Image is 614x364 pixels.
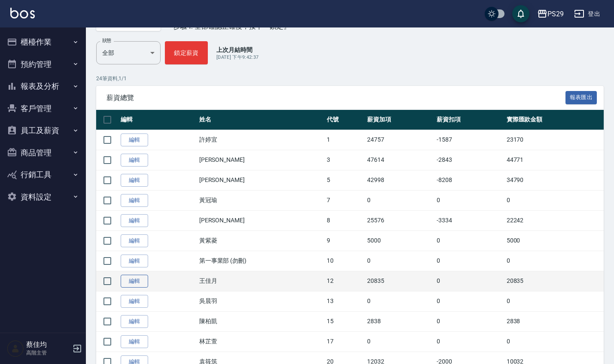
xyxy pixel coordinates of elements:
[365,110,435,130] th: 薪資加項
[26,349,70,357] p: 高階主管
[121,255,148,268] a: 編輯
[365,331,435,352] td: 0
[121,295,148,308] a: 編輯
[325,110,365,130] th: 代號
[435,331,504,352] td: 0
[435,311,504,331] td: 0
[505,311,604,331] td: 2838
[325,231,365,251] td: 9
[3,119,82,142] button: 員工及薪資
[565,91,597,104] button: 報表匯出
[505,110,604,130] th: 實際匯款金額
[505,170,604,190] td: 34790
[365,130,435,150] td: 24757
[121,315,148,328] a: 編輯
[325,331,365,352] td: 17
[197,130,325,150] td: 許婷宜
[216,45,258,54] p: 上次月結時間
[197,291,325,311] td: 吳晨羽
[505,251,604,271] td: 0
[3,97,82,120] button: 客戶管理
[512,5,529,22] button: save
[3,31,82,53] button: 櫃檯作業
[325,291,365,311] td: 13
[3,75,82,97] button: 報表及分析
[505,210,604,231] td: 22242
[505,190,604,210] td: 0
[435,291,504,311] td: 0
[505,150,604,170] td: 44771
[435,210,504,231] td: -3334
[435,150,504,170] td: -2843
[505,291,604,311] td: 0
[197,170,325,190] td: [PERSON_NAME]
[7,340,24,357] img: Person
[571,6,604,22] button: 登出
[505,130,604,150] td: 23170
[197,251,325,271] td: 第一事業部 (勿刪)
[365,271,435,291] td: 20835
[505,271,604,291] td: 20835
[106,94,565,102] span: 薪資總覽
[365,210,435,231] td: 25576
[365,190,435,210] td: 0
[3,142,82,164] button: 商品管理
[121,335,148,349] a: 編輯
[325,251,365,271] td: 10
[165,41,208,64] button: 鎖定薪資
[96,75,604,82] p: 24 筆資料, 1 / 1
[365,251,435,271] td: 0
[325,311,365,331] td: 15
[121,234,148,248] a: 編輯
[505,331,604,352] td: 0
[197,210,325,231] td: [PERSON_NAME]
[121,214,148,227] a: 編輯
[435,271,504,291] td: 0
[435,190,504,210] td: 0
[197,311,325,331] td: 陳柏凱
[565,93,597,101] a: 報表匯出
[547,9,564,19] div: PS29
[121,154,148,167] a: 編輯
[216,55,258,60] span: [DATE] 下午9:42:37
[197,110,325,130] th: 姓名
[10,8,35,18] img: Logo
[325,130,365,150] td: 1
[96,41,161,64] div: 全部
[505,231,604,251] td: 5000
[3,186,82,208] button: 資料設定
[325,170,365,190] td: 5
[325,210,365,231] td: 8
[365,170,435,190] td: 42998
[365,231,435,251] td: 5000
[534,5,567,23] button: PS29
[325,190,365,210] td: 7
[365,150,435,170] td: 47614
[435,110,504,130] th: 薪資扣項
[3,164,82,186] button: 行銷工具
[102,37,111,44] label: 狀態
[121,174,148,187] a: 編輯
[325,271,365,291] td: 12
[121,275,148,288] a: 編輯
[121,133,148,147] a: 編輯
[26,340,70,349] h5: 蔡佳均
[435,231,504,251] td: 0
[365,291,435,311] td: 0
[325,150,365,170] td: 3
[197,190,325,210] td: 黃冠瑜
[197,150,325,170] td: [PERSON_NAME]
[121,194,148,207] a: 編輯
[197,331,325,352] td: 林芷萱
[435,251,504,271] td: 0
[197,271,325,291] td: 王佳月
[3,53,82,76] button: 預約管理
[435,130,504,150] td: -1587
[435,170,504,190] td: -8208
[197,231,325,251] td: 黃紫菱
[365,311,435,331] td: 2838
[119,110,197,130] th: 編輯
